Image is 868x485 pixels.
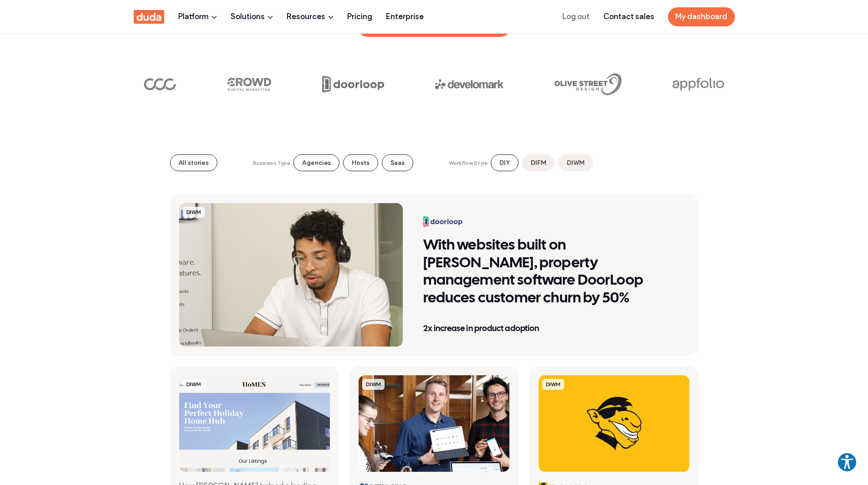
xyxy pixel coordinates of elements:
a: DIWM With websites built on [PERSON_NAME], property management software DoorLoop reduces customer... [170,194,699,356]
span: DIWM [542,379,565,390]
li: Saas [382,154,413,171]
strong: 2x [423,323,432,335]
li: DIWM [558,154,593,171]
button: Explore your accessibility options [837,452,857,472]
li: Agencies [293,154,339,171]
li: All stories [170,154,217,171]
li: DIFM [522,154,555,171]
li: DIY [491,154,519,171]
div: Business Type [253,159,290,167]
h4: With websites built on [PERSON_NAME], property management software DoorLoop reduces customer chur... [423,237,676,307]
a: My dashboard [668,7,735,26]
aside: Accessibility Help Desk [837,452,857,474]
span: DIWM [183,207,205,218]
li: Hosts [343,154,378,171]
div: Workflow Style [449,159,487,167]
span: increase in product adoption [434,323,539,335]
span: DIWM [183,379,205,390]
span: DIWM [362,379,385,390]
